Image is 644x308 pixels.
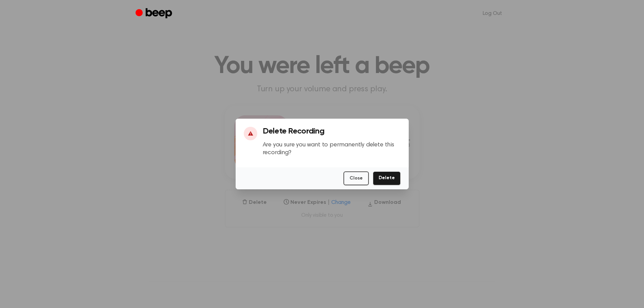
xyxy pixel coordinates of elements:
[343,171,369,185] button: Close
[244,127,257,140] div: ⚠
[373,171,401,185] button: Delete
[476,5,509,22] a: Log Out
[136,7,174,20] a: Beep
[263,141,401,157] p: Are you sure you want to permanently delete this recording?
[263,127,401,136] h3: Delete Recording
